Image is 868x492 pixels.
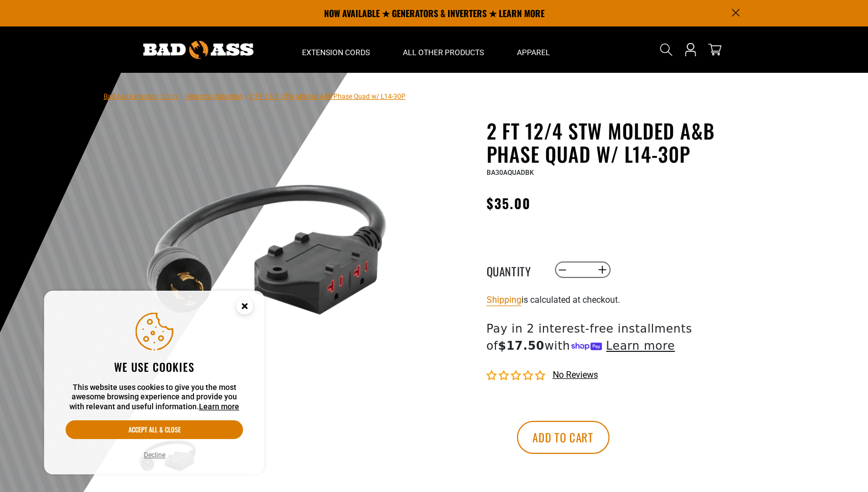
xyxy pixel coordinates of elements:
span: 2 FT 12/4 STW Molded A&B Phase Quad w/ L14-30P [250,93,406,100]
div: is calculated at checkout. [487,292,757,307]
a: Learn more [199,402,239,411]
span: Extension Cords [302,47,370,57]
p: This website uses cookies to give you the most awesome browsing experience and provide you with r... [66,383,243,412]
nav: breadcrumbs [104,89,406,103]
summary: All Other Products [386,26,500,73]
span: All Other Products [403,47,484,57]
h2: We use cookies [66,360,243,374]
button: Add to cart [517,421,610,454]
a: Return to Collection [185,93,243,100]
span: No reviews [553,370,598,380]
a: Bad Ass Extension Cords [104,93,178,100]
span: 0.00 stars [487,371,547,381]
span: › [245,93,247,100]
button: Decline [141,450,169,461]
img: Bad Ass Extension Cords [143,41,254,59]
summary: Apparel [500,26,567,73]
summary: Search [657,41,675,58]
a: Shipping [487,295,521,305]
span: $35.00 [487,193,531,213]
label: Quantity [487,263,542,277]
aside: Cookie Consent [44,291,265,475]
span: Apparel [517,47,550,57]
span: BA30AQUADBK [487,169,534,177]
button: Accept all & close [66,420,243,439]
span: › [180,93,182,100]
summary: Extension Cords [285,26,386,73]
h1: 2 FT 12/4 STW Molded A&B Phase Quad w/ L14-30P [487,119,757,165]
